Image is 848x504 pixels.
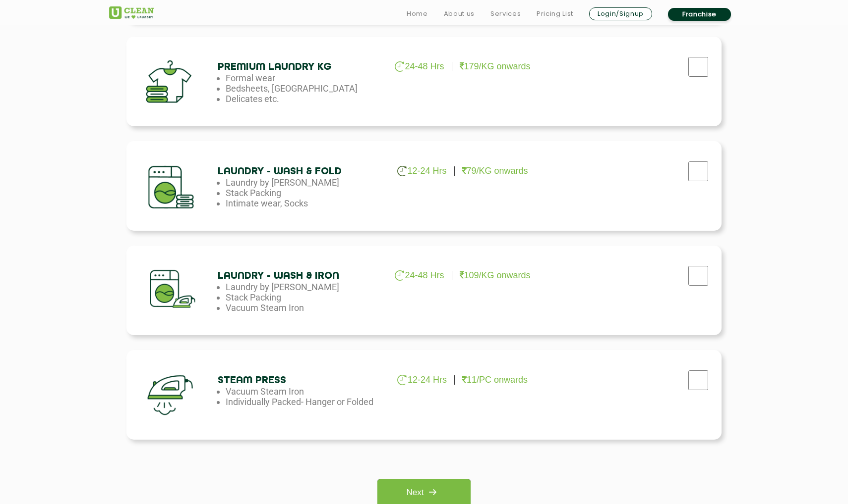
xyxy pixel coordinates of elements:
[397,166,407,176] img: clock_g.png
[397,375,407,385] img: clock_g.png
[462,375,528,385] p: 11/PC onwards
[218,270,378,282] h4: Laundry - Wash & Iron
[226,94,386,104] li: Delicates etc.
[226,397,386,407] li: Individually Packed- Hanger or Folded
[226,292,386,302] li: Stack Packing
[226,73,386,83] li: Formal wear
[226,282,386,292] li: Laundry by [PERSON_NAME]
[218,375,378,386] h4: Steam Press
[537,8,573,20] a: Pricing List
[462,166,528,176] p: 79/KG onwards
[407,8,428,20] a: Home
[226,302,386,313] li: Vacuum Steam Iron
[460,61,531,72] p: 179/KG onwards
[226,83,386,94] li: Bedsheets, [GEOGRAPHIC_DATA]
[395,61,404,72] img: clock_g.png
[395,270,404,281] img: clock_g.png
[397,375,447,386] p: 12-24 Hrs
[218,61,378,73] h4: Premium Laundry Kg
[490,8,521,20] a: Services
[460,270,531,281] p: 109/KG onwards
[226,386,386,397] li: Vacuum Steam Iron
[397,166,447,177] p: 12-24 Hrs
[226,177,386,188] li: Laundry by [PERSON_NAME]
[109,6,154,19] img: UClean Laundry and Dry Cleaning
[444,8,475,20] a: About us
[668,8,731,21] a: Franchise
[424,483,441,501] img: right_icon.png
[218,166,378,177] h4: Laundry - Wash & Fold
[395,270,444,281] p: 24-48 Hrs
[226,188,386,198] li: Stack Packing
[226,198,386,208] li: Intimate wear, Socks
[589,7,652,20] a: Login/Signup
[395,61,444,72] p: 24-48 Hrs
